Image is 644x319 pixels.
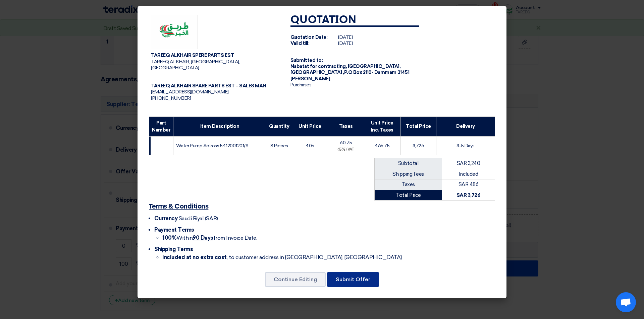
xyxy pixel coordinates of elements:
[616,292,636,312] div: Open chat
[151,59,240,71] span: TAREEQ AL KHAIR, [GEOGRAPHIC_DATA], [GEOGRAPHIC_DATA]
[457,143,474,149] span: 3-5 Days
[266,116,292,136] th: Quantity
[328,116,364,136] th: Taxes
[151,95,191,101] span: [PHONE_NUMBER]
[179,215,218,222] span: Saudi Riyal (SAR)
[375,169,442,179] td: Shipping Fees
[290,76,330,82] span: [PERSON_NAME]
[154,246,193,252] span: Shipping Terms
[413,143,424,149] span: 3,726
[327,272,379,287] button: Submit Offer
[331,147,361,153] div: (15%) VAT
[290,15,357,25] strong: Quotation
[151,15,198,50] img: Company Logo
[375,158,442,169] td: Subtotal
[375,179,442,190] td: Taxes
[149,116,173,136] th: Part Number
[290,58,323,63] strong: Submitted to:
[151,83,280,89] div: TAREEQ ALKHAIR SPARE PARTS EST – SALES MAN
[290,64,347,69] span: Nabatat for contracting,
[154,215,177,222] span: Currency
[173,116,266,136] th: Item Description
[306,143,314,149] span: 405
[290,82,312,88] span: Purchases
[151,53,280,59] div: TAREEQ ALKHAIR SPERE PARTS EST
[162,235,176,241] strong: 100%
[442,158,495,169] td: SAR 3,240
[265,272,326,287] button: Continue Editing
[457,192,481,198] strong: SAR 3,726
[340,140,352,146] span: 60.75
[400,116,436,136] th: Total Price
[290,41,310,46] strong: Valid till:
[154,227,194,233] span: Payment Terms
[176,143,248,149] span: Water Pump Actross 5412001201/9
[162,235,257,241] span: Within from Invoice Date.
[375,143,389,149] span: 465.75
[338,34,353,40] span: [DATE]
[364,116,400,136] th: Unit Price Inc. Taxes
[193,235,213,241] u: 90 Days
[290,64,409,75] span: [GEOGRAPHIC_DATA], [GEOGRAPHIC_DATA] ,P.O Box 2110- Dammam 31451
[436,116,495,136] th: Delivery
[459,171,478,177] span: Included
[149,203,208,210] u: Terms & Conditions
[162,253,495,261] li: , to customer address in [GEOGRAPHIC_DATA], [GEOGRAPHIC_DATA]
[459,181,479,187] span: SAR 486
[162,254,227,260] strong: Included at no extra cost
[151,89,229,95] span: [EMAIL_ADDRESS][DOMAIN_NAME]
[270,143,288,149] span: 8 Pieces
[292,116,328,136] th: Unit Price
[338,41,353,46] span: [DATE]
[290,34,328,40] strong: Quotation Date:
[375,190,442,201] td: Total Price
